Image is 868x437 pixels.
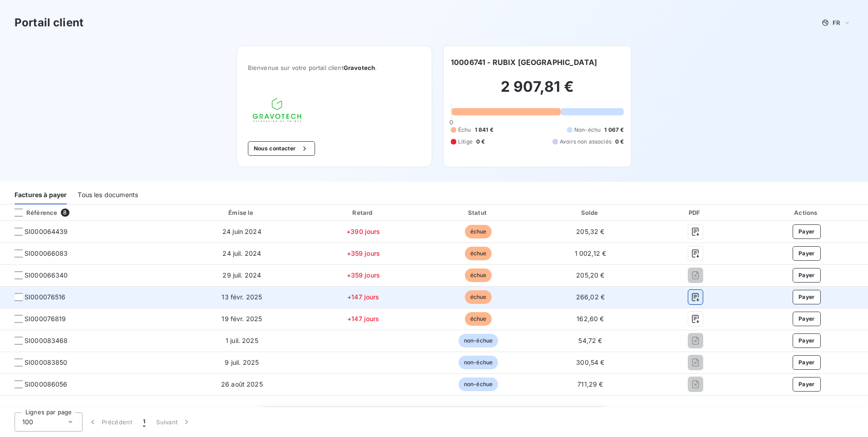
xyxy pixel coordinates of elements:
[347,271,380,279] span: +359 jours
[248,64,421,71] span: Bienvenue sur votre portail client .
[576,358,604,366] span: 300,54 €
[793,333,821,348] button: Payer
[222,293,262,301] span: 13 févr. 2025
[15,185,67,204] div: Factures à payer
[475,126,493,134] span: 1 841 €
[537,208,644,217] div: Solde
[576,228,604,235] span: 205,32 €
[151,412,197,432] button: Suivant
[793,246,821,261] button: Payer
[465,247,492,260] span: échue
[560,138,612,146] span: Avoirs non associés
[25,249,68,258] span: SI000066083
[226,337,258,344] span: 1 juil. 2025
[747,208,866,217] div: Actions
[793,224,821,239] button: Payer
[793,268,821,283] button: Payer
[78,185,138,204] div: Tous les documents
[307,208,419,217] div: Retard
[7,209,57,217] div: Référence
[793,312,821,326] button: Payer
[181,208,304,217] div: Émise le
[465,225,492,238] span: échue
[222,271,261,279] span: 29 juil. 2024
[25,380,68,389] span: SI000086056
[25,336,68,345] span: SI000083468
[61,209,69,217] span: 8
[347,293,380,301] span: +147 jours
[143,417,145,427] span: 1
[25,358,68,367] span: SI000083850
[459,356,498,369] span: non-échue
[25,271,68,280] span: SI000066340
[604,126,624,134] span: 1 067 €
[346,228,380,235] span: +390 jours
[574,126,601,134] span: Non-échu
[248,93,306,127] img: Company logo
[222,228,261,235] span: 24 juin 2024
[222,315,262,323] span: 19 févr. 2025
[347,315,380,323] span: +147 jours
[22,417,33,427] span: 100
[25,314,66,323] span: SI000076819
[465,290,492,304] span: échue
[578,337,602,344] span: 54,72 €
[222,249,261,257] span: 24 juil. 2024
[451,78,624,105] h2: 2 907,81 €
[459,334,498,348] span: non-échue
[83,412,138,432] button: Précédent
[615,138,624,146] span: 0 €
[576,271,604,279] span: 205,20 €
[449,119,453,126] span: 0
[344,64,375,71] span: Gravotech
[459,377,498,391] span: non-échue
[15,15,84,31] h3: Portail client
[451,57,597,68] h6: 10006741 - RUBIX [GEOGRAPHIC_DATA]
[793,377,821,392] button: Payer
[248,141,315,156] button: Nous contacter
[458,126,471,134] span: Échu
[25,293,66,302] span: SI000076516
[138,412,151,432] button: 1
[833,19,840,26] span: FR
[476,138,485,146] span: 0 €
[221,380,263,388] span: 26 août 2025
[458,138,473,146] span: Litige
[576,293,605,301] span: 266,02 €
[465,312,492,326] span: échue
[423,208,533,217] div: Statut
[647,208,743,217] div: PDF
[793,355,821,370] button: Payer
[577,380,603,388] span: 711,29 €
[347,249,380,257] span: +359 jours
[225,358,259,366] span: 9 juil. 2025
[793,290,821,304] button: Payer
[25,227,68,236] span: SI000064439
[575,249,607,257] span: 1 002,12 €
[577,315,604,323] span: 162,60 €
[465,268,492,282] span: échue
